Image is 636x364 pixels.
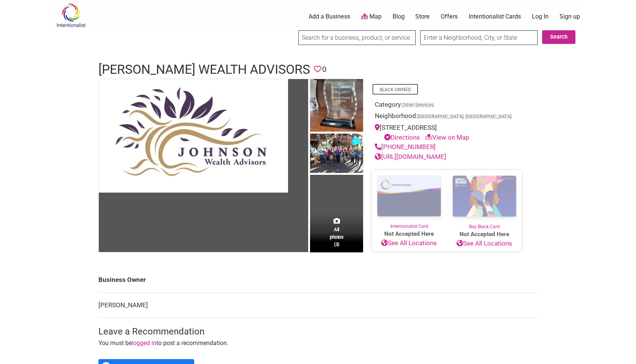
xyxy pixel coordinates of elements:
[371,170,447,223] img: Intentionalist Card
[447,230,522,239] span: Not Accepted Here
[371,238,447,248] a: See All Locations
[532,12,549,21] a: Log In
[447,170,522,223] img: Buy Black Card
[447,170,522,230] a: Buy Black Card
[310,134,363,175] img: Johnson Wealth Advisors - Ribbon Cutting
[322,64,326,75] span: 0
[98,338,538,348] p: You must be to post a recommendation.
[53,3,89,28] img: Intentionalist
[371,230,447,238] span: Not Accepted Here
[375,143,436,151] a: [PHONE_NUMBER]
[298,30,416,45] input: Search for a business, product, or service
[375,111,519,123] div: Neighborhood:
[384,134,420,141] a: Directions
[560,12,580,21] a: Sign up
[375,153,446,160] a: [URL][DOMAIN_NAME]
[393,12,405,21] a: Blog
[98,325,538,338] h3: Leave a Recommendation
[98,61,310,79] h1: [PERSON_NAME] Wealth Advisors
[402,102,434,108] a: Other Services
[98,268,538,292] td: Business Owner
[371,170,447,230] a: Intentionalist Card
[330,226,343,247] span: All photos (3)
[314,64,321,75] span: You must be logged in to save favorites.
[380,87,411,92] a: Black-Owned
[361,12,382,21] a: Map
[310,79,363,134] img: Johnson Wealth Advisors - Business of the Year
[415,12,430,21] a: Store
[542,30,575,44] button: Search
[425,134,469,141] a: View on Map
[375,100,519,112] div: Category:
[99,79,288,193] img: Johnson Wealth Advisors - Logo
[469,12,521,21] a: Intentionalist Cards
[447,239,522,249] a: See All Locations
[441,12,458,21] a: Offers
[418,114,511,119] span: [GEOGRAPHIC_DATA], [GEOGRAPHIC_DATA]
[98,292,538,318] td: [PERSON_NAME]
[375,123,519,142] div: [STREET_ADDRESS]
[309,12,350,21] a: Add a Business
[132,339,156,347] a: logged in
[420,30,538,45] input: Enter a Neighborhood, City, or State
